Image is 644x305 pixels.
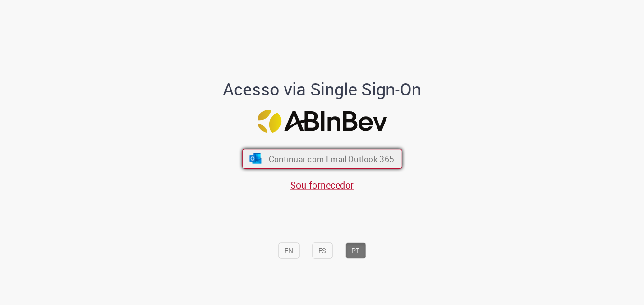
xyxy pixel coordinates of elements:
button: EN [278,243,299,259]
button: PT [345,243,366,259]
h1: Acesso via Single Sign-On [191,79,454,98]
img: ícone Azure/Microsoft 360 [248,153,262,164]
button: ícone Azure/Microsoft 360 Continuar com Email Outlook 365 [242,149,402,169]
span: Continuar com Email Outlook 365 [268,153,394,164]
img: Logo ABInBev [257,110,387,133]
a: Sou fornecedor [290,179,354,191]
button: ES [312,243,332,259]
